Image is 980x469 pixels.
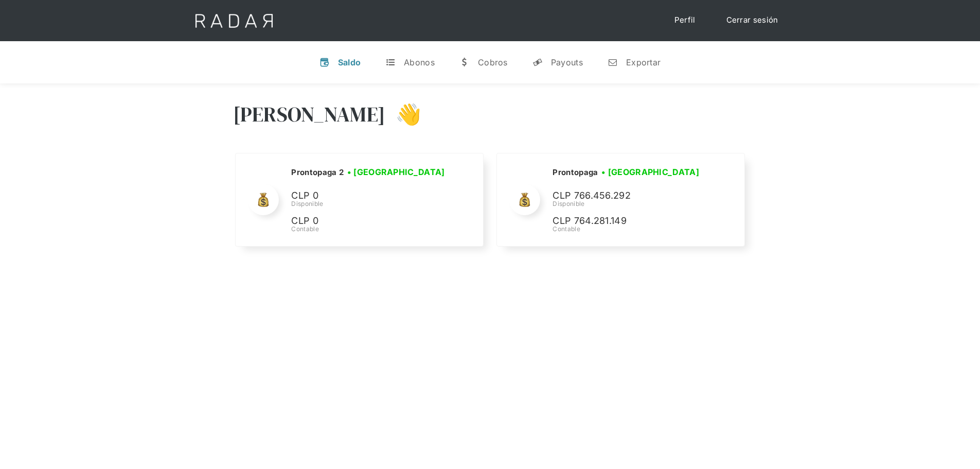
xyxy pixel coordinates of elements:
[532,57,543,67] div: y
[551,57,583,67] div: Payouts
[291,188,446,203] p: CLP 0
[385,57,396,67] div: t
[385,101,421,127] h3: 👋
[608,57,618,67] div: n
[291,224,448,234] div: Contable
[478,57,508,67] div: Cobros
[291,199,448,209] div: Disponible
[347,166,445,178] h3: • [GEOGRAPHIC_DATA]
[291,214,446,229] p: CLP 0
[553,214,707,229] p: CLP 764.281.149
[664,10,706,30] a: Perfil
[338,57,361,67] div: Saldo
[291,167,344,178] h2: Prontopaga 2
[553,199,707,209] div: Disponible
[553,188,707,203] p: CLP 766.456.292
[626,57,661,67] div: Exportar
[716,10,789,30] a: Cerrar sesión
[233,101,386,127] h3: [PERSON_NAME]
[553,224,707,234] div: Contable
[319,57,330,67] div: v
[459,57,470,67] div: w
[404,57,435,67] div: Abonos
[553,167,598,178] h2: Prontopaga
[601,166,699,178] h3: • [GEOGRAPHIC_DATA]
